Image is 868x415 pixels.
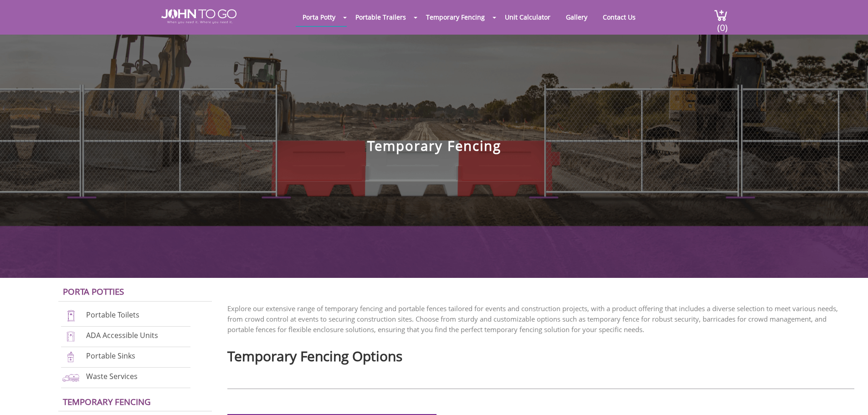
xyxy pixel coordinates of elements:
[61,310,81,322] img: portable-toilets-new.png
[61,351,81,363] img: portable-sinks-new.png
[86,310,139,320] a: Portable Toilets
[349,8,413,26] a: Portable Trailers
[86,371,138,381] a: Waste Services
[498,8,557,26] a: Unit Calculator
[86,351,135,361] a: Portable Sinks
[596,8,642,26] a: Contact Us
[63,396,151,407] a: Temporary Fencing
[717,14,728,34] span: (0)
[559,8,594,26] a: Gallery
[63,286,124,297] a: Porta Potties
[86,330,158,340] a: ADA Accessible Units
[161,9,236,24] img: JOHN to go
[227,344,854,364] h2: Temporary Fencing Options
[61,330,81,343] img: ADA-units-new.png
[61,371,81,384] img: waste-services-new.png
[714,9,728,21] img: cart a
[227,303,854,335] p: Explore our extensive range of temporary fencing and portable fences tailored for events and cons...
[419,8,492,26] a: Temporary Fencing
[296,8,342,26] a: Porta Potty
